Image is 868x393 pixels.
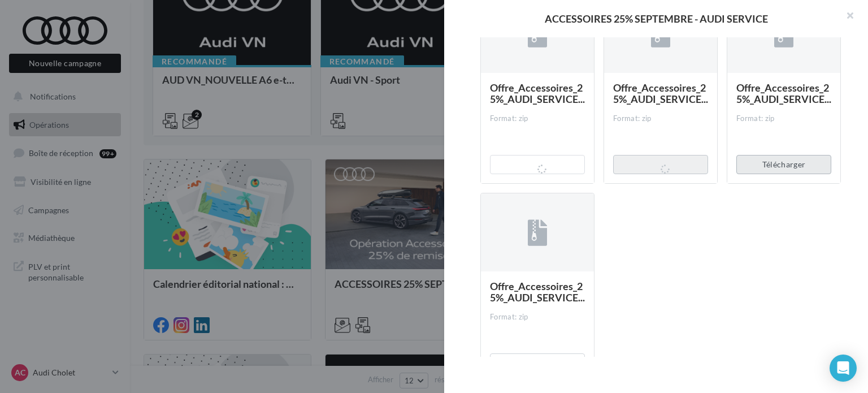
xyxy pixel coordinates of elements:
[490,312,585,322] div: Format: zip
[736,81,831,105] span: Offre_Accessoires_25%_AUDI_SERVICE...
[613,81,708,105] span: Offre_Accessoires_25%_AUDI_SERVICE...
[830,355,857,382] div: Open Intercom Messenger
[490,353,585,373] button: Télécharger
[736,114,831,124] div: Format: zip
[736,155,831,174] button: Télécharger
[613,114,708,124] div: Format: zip
[490,81,585,105] span: Offre_Accessoires_25%_AUDI_SERVICE...
[462,14,850,24] div: ACCESSOIRES 25% SEPTEMBRE - AUDI SERVICE
[490,280,585,304] span: Offre_Accessoires_25%_AUDI_SERVICE...
[490,114,585,124] div: Format: zip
